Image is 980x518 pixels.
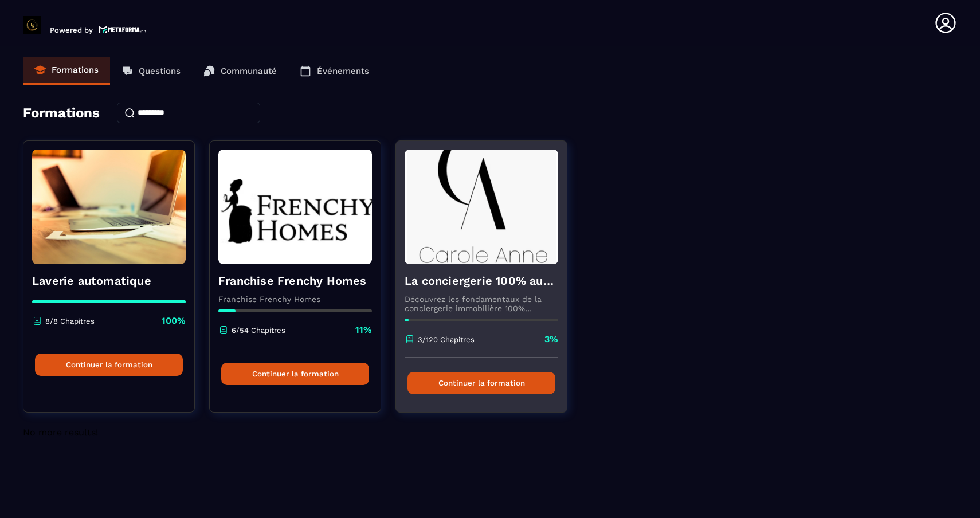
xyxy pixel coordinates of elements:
p: 11% [355,324,372,336]
p: Questions [139,66,181,76]
a: formation-backgroundLa conciergerie 100% automatiséeDécouvrez les fondamentaux de la conciergerie... [395,140,582,427]
a: Questions [110,57,192,85]
span: No more results! [23,427,98,438]
button: Continuer la formation [35,354,183,376]
h4: Formations [23,105,100,121]
p: Découvrez les fondamentaux de la conciergerie immobilière 100% automatisée. Cette formation est c... [405,295,558,313]
a: Événements [288,57,381,85]
p: 100% [162,315,186,327]
img: formation-background [218,150,372,264]
a: formation-backgroundLaverie automatique8/8 Chapitres100%Continuer la formation [23,140,209,427]
p: Formations [52,65,99,75]
button: Continuer la formation [221,363,369,385]
img: logo-branding [23,16,41,34]
button: Continuer la formation [407,372,555,394]
p: Événements [317,66,369,76]
p: Powered by [50,26,93,34]
a: Communauté [192,57,288,85]
p: Communauté [221,66,277,76]
h4: Franchise Frenchy Homes [218,273,372,289]
h4: La conciergerie 100% automatisée [405,273,558,289]
p: Franchise Frenchy Homes [218,295,372,304]
h4: Laverie automatique [32,273,186,289]
img: formation-background [405,150,558,264]
p: 6/54 Chapitres [232,326,285,335]
img: logo [99,25,147,34]
p: 8/8 Chapitres [45,317,95,325]
p: 3/120 Chapitres [418,335,475,344]
p: 3% [544,333,558,346]
a: formation-backgroundFranchise Frenchy HomesFranchise Frenchy Homes6/54 Chapitres11%Continuer la f... [209,140,395,427]
a: Formations [23,57,110,85]
img: formation-background [32,150,186,264]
